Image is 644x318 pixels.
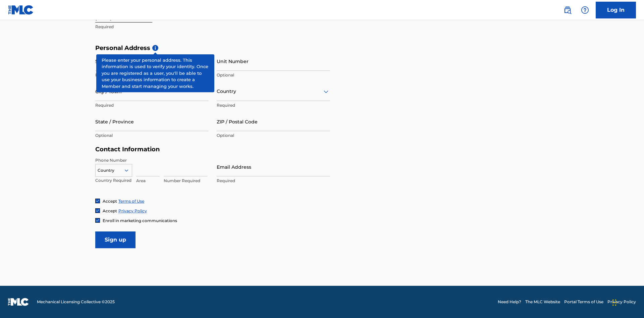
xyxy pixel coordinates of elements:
[103,218,177,223] span: Enroll in marketing communications
[136,178,160,184] p: Area
[95,44,549,52] h5: Personal Address
[8,298,29,306] img: logo
[596,2,636,18] a: Log In
[561,3,574,17] a: Public Search
[95,132,209,139] p: Optional
[164,178,207,184] p: Number Required
[498,299,521,305] a: Need Help?
[152,45,158,51] span: i
[525,299,560,305] a: The MLC Website
[610,286,644,318] iframe: Chat Widget
[95,146,330,153] h5: Contact Information
[95,72,209,78] p: Required
[95,102,209,108] p: Required
[217,132,330,139] p: Optional
[96,209,100,213] img: checkbox
[37,299,115,305] span: Mechanical Licensing Collective © 2025
[612,293,616,313] div: Drag
[607,299,636,305] a: Privacy Policy
[217,72,330,78] p: Optional
[118,199,144,204] a: Terms of Use
[96,199,100,203] img: checkbox
[564,299,603,305] a: Portal Terms of Use
[118,208,147,213] a: Privacy Policy
[578,3,592,17] div: Help
[95,231,136,248] input: Sign up
[217,178,330,184] p: Required
[563,6,572,14] img: search
[581,6,589,14] img: help
[103,208,117,213] span: Accept
[217,102,330,108] p: Required
[103,199,117,204] span: Accept
[95,177,132,183] p: Country Required
[96,218,100,222] img: checkbox
[8,5,34,15] img: MLC Logo
[95,24,209,30] p: Required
